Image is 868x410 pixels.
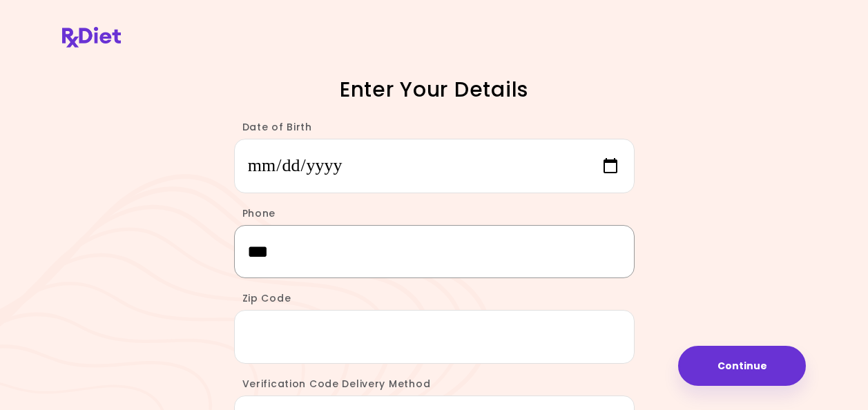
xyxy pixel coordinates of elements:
[234,120,312,134] label: Date of Birth
[234,291,291,305] label: Zip Code
[62,27,121,48] img: RxDiet
[234,377,431,391] label: Verification Code Delivery Method
[234,206,276,220] label: Phone
[678,346,806,386] button: Continue
[193,76,676,103] h1: Enter Your Details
